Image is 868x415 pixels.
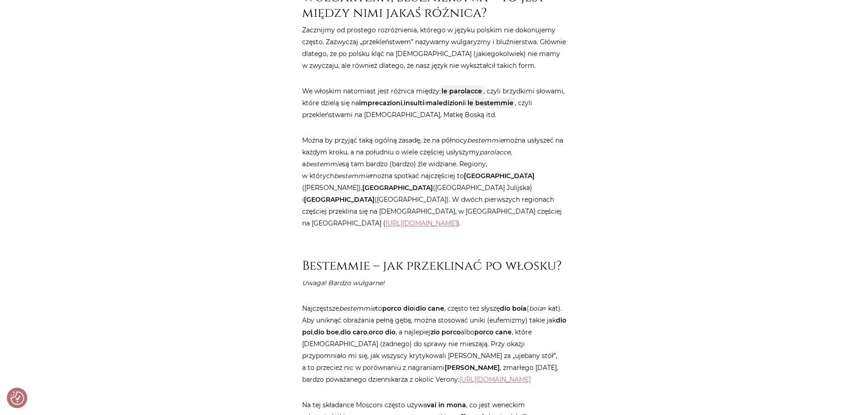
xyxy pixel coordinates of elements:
strong: le parolacce [442,87,482,95]
strong: maledizioni [426,99,465,107]
em: bestemmie [467,136,503,144]
strong: le bestemmie [467,99,514,107]
em: bestemmie [339,304,375,313]
strong: porco cane [474,328,512,336]
em: bestemmie [306,160,342,168]
strong: vai in mona [427,401,466,409]
strong: insulti [404,99,424,107]
p: Najczęstsze to i , często też słyszę ( = kat). Aby uniknąć obrażania pełną gębą, można stosować u... [302,302,566,385]
strong: dio caro [340,328,367,336]
a: [URL][DOMAIN_NAME] [385,219,457,227]
em: Uwaga! Bardzo wulgarne! [302,279,385,287]
p: We włoskim natomiast jest różnica między: , czyli brzydkimi słowami, które dzielą się na , i i , ... [302,85,566,121]
p: Można by przyjąć taką ogólną zasadę, że na północy można usłyszeć na każdym kroku, a na południu ... [302,134,566,229]
strong: orco dio [369,328,395,336]
strong: [GEOGRAPHIC_DATA] [464,172,534,180]
strong: dio boe [314,328,339,336]
strong: [GEOGRAPHIC_DATA] [304,195,375,204]
em: parolacce [479,148,510,156]
strong: dio boia [500,304,527,313]
strong: [GEOGRAPHIC_DATA] [362,184,433,192]
em: boia [529,304,543,313]
strong: imprecazioni [359,99,402,107]
button: Preferencje co do zgód [10,391,24,405]
strong: zio porco [431,328,461,336]
img: Revisit consent button [10,391,24,405]
strong: [PERSON_NAME] [445,364,500,372]
a: [URL][DOMAIN_NAME] [459,375,531,384]
em: bestemmie [334,172,370,180]
h2: Bestemmie – jak przeklinać po włosku? [302,243,566,273]
strong: dio cane [416,304,444,313]
p: Zacznijmy od prostego rozróżnienia, którego w języku polskim nie dokonujemy często. Zazwyczaj „pr... [302,24,566,72]
strong: porco dio [382,304,414,313]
